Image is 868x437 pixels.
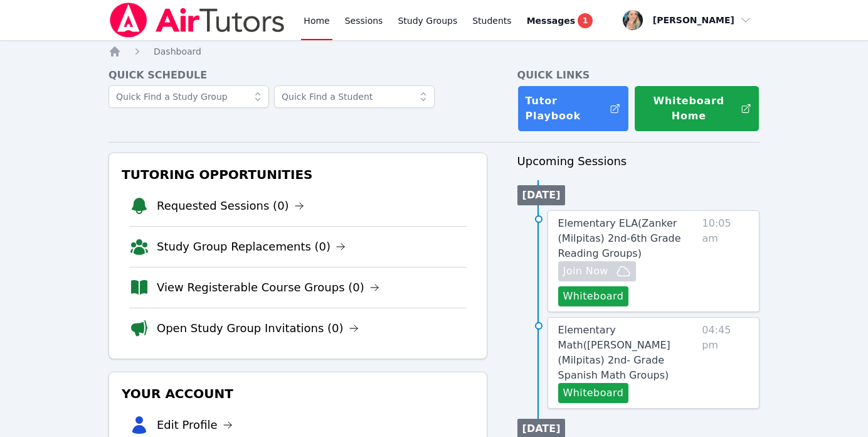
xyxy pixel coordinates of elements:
[109,85,269,108] input: Quick Find a Study Group
[109,45,760,58] nav: Breadcrumb
[109,3,286,38] img: Air Tutors
[558,286,629,306] button: Whiteboard
[157,320,359,337] a: Open Study Group Invitations (0)
[119,382,477,405] h3: Your Account
[634,85,760,132] button: Whiteboard Home
[558,383,629,403] button: Whiteboard
[157,279,379,296] a: View Registerable Course Groups (0)
[517,153,760,170] h3: Upcoming Sessions
[119,163,477,186] h3: Tutoring Opportunities
[578,13,593,28] span: 1
[558,216,697,261] a: Elementary ELA(Zanker (Milpitas) 2nd-6th Grade Reading Groups)
[109,68,487,83] h4: Quick Schedule
[558,261,636,281] button: Join Now
[527,14,575,27] span: Messages
[563,264,608,279] span: Join Now
[157,416,233,434] a: Edit Profile
[517,185,566,205] li: [DATE]
[517,68,760,83] h4: Quick Links
[154,45,201,58] a: Dashboard
[517,85,629,132] a: Tutor Playbook
[558,324,670,381] span: Elementary Math ( [PERSON_NAME] (Milpitas) 2nd- Grade Spanish Math Groups )
[274,85,435,108] input: Quick Find a Student
[702,216,749,306] span: 10:05 am
[154,46,201,57] span: Dashboard
[558,323,697,383] a: Elementary Math([PERSON_NAME] (Milpitas) 2nd- Grade Spanish Math Groups)
[157,238,346,256] a: Study Group Replacements (0)
[558,217,681,259] span: Elementary ELA ( Zanker (Milpitas) 2nd-6th Grade Reading Groups )
[702,323,749,403] span: 04:45 pm
[157,197,304,215] a: Requested Sessions (0)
